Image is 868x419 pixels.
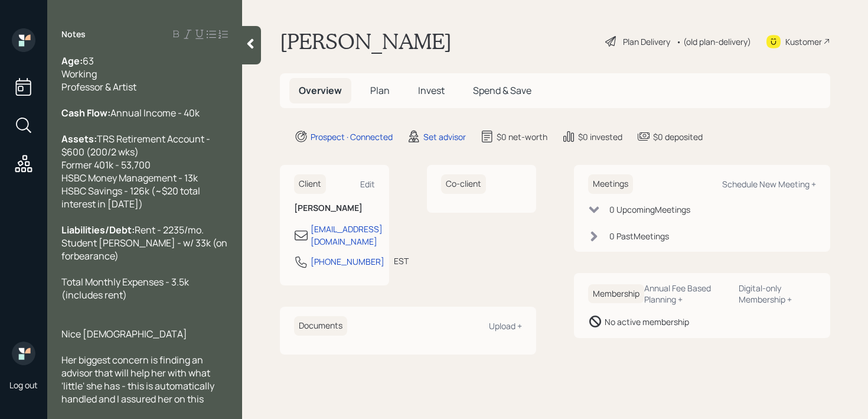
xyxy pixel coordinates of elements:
span: Nice [DEMOGRAPHIC_DATA] [61,327,187,340]
div: $0 net-worth [497,131,547,143]
div: 0 Upcoming Meeting s [609,203,690,216]
span: Annual Income - 40k [110,106,200,119]
div: No active membership [605,316,689,328]
span: Invest [418,84,445,97]
span: Total Monthly Expenses - 3.5k (includes rent) [61,275,191,301]
div: Log out [9,379,38,391]
h6: Meetings [588,174,633,194]
span: Plan [370,84,390,97]
span: Spend & Save [473,84,531,97]
img: retirable_logo.png [12,342,35,365]
span: Her biggest concern is finding an advisor that will help her with what 'little' she has - this is... [61,353,216,405]
div: Edit [360,178,375,190]
div: $0 deposited [653,131,703,143]
div: Prospect · Connected [311,131,393,143]
div: [EMAIL_ADDRESS][DOMAIN_NAME] [311,223,383,248]
div: [PHONE_NUMBER] [311,255,384,268]
div: Upload + [489,320,522,332]
div: 0 Past Meeting s [609,230,669,242]
h6: Co-client [441,174,486,194]
label: Notes [61,28,86,40]
div: EST [394,255,409,267]
h6: Documents [294,316,347,336]
div: $0 invested [578,131,622,143]
div: Plan Delivery [623,35,670,48]
span: Rent - 2235/mo. Student [PERSON_NAME] - w/ 33k (on forbearance) [61,223,229,262]
div: Set advisor [423,131,466,143]
span: Age: [61,54,83,67]
span: Liabilities/Debt: [61,223,135,236]
span: TRS Retirement Account - $600 (200/2 wks) Former 401k - 53,700 HSBC Money Management - 13k HSBC S... [61,132,212,210]
div: • (old plan-delivery) [676,35,751,48]
span: 63 Working Professor & Artist [61,54,136,93]
h6: Membership [588,284,644,304]
h1: [PERSON_NAME] [280,28,452,54]
div: Annual Fee Based Planning + [644,282,729,305]
div: Schedule New Meeting + [722,178,816,190]
span: Assets: [61,132,97,145]
div: Digital-only Membership + [739,282,816,305]
div: Kustomer [785,35,822,48]
span: Overview [299,84,342,97]
span: Cash Flow: [61,106,110,119]
h6: Client [294,174,326,194]
h6: [PERSON_NAME] [294,203,375,213]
